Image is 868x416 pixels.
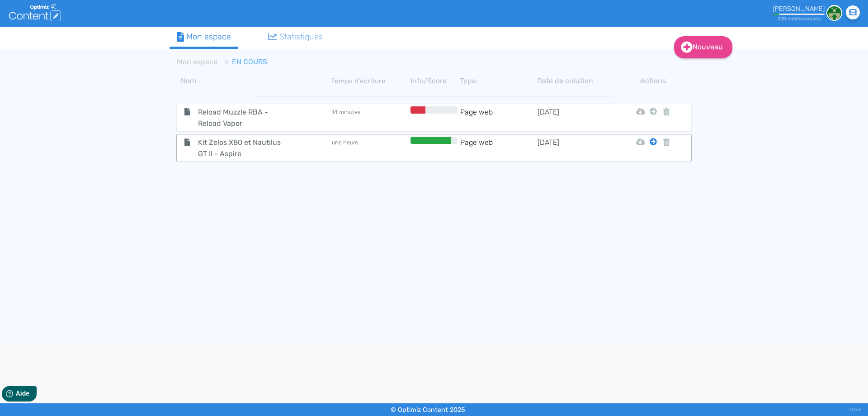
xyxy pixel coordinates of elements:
[826,5,842,21] img: 6adefb463699458b3a7e00f487fb9d6a
[170,27,238,49] a: Mon espace
[391,406,465,414] small: © Optimiz Content 2025
[460,106,537,129] td: Page web
[674,36,732,58] a: Nouveau
[177,31,231,43] div: Mon espace
[818,16,821,22] span: s
[176,76,331,86] th: Nom
[217,57,267,67] li: EN COURS
[537,76,614,86] th: Date de création
[46,7,60,14] span: Aide
[460,137,537,159] td: Page web
[191,137,293,159] span: Kit Zelos X80 et Nautilus GT II - Aspire
[800,16,802,22] span: s
[331,76,408,86] th: Temps d'écriture
[849,403,861,416] div: V1.13.5
[177,57,217,66] a: Mon espace
[191,106,293,129] span: Reload Muzzle RBA - Reload Vapor
[268,31,323,43] div: Statistiques
[778,16,821,22] small: 220 crédit restant
[537,106,614,129] td: [DATE]
[537,137,614,159] td: [DATE]
[170,51,622,73] nav: breadcrumb
[331,106,408,129] td: 14 minutes
[460,76,537,86] th: Type
[773,5,825,13] div: [PERSON_NAME]
[331,137,408,159] td: une heure
[408,76,460,86] th: Info/Score
[647,76,659,86] th: Actions
[261,27,330,47] a: Statistiques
